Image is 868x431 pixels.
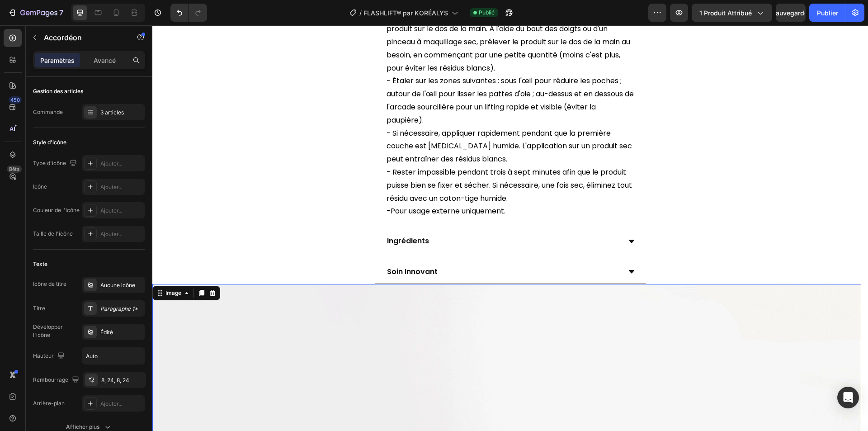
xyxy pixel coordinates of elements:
[44,32,121,43] p: Accordéon
[234,180,353,191] span: -Pour usage externe uniquement.
[11,264,31,272] div: Image
[809,4,846,22] button: Publier
[772,9,810,17] font: Sauvegarder
[100,329,113,336] font: Édité
[837,387,859,408] div: Ouvrir Intercom Messenger
[170,4,207,22] div: Annuler/Rétablir
[33,280,66,287] font: Icône de titre
[235,209,277,223] p: Ingrédients
[4,4,67,22] button: 7
[101,377,129,384] font: 8, 24, 8, 24
[33,305,45,312] font: Titre
[82,348,145,364] input: Auto
[59,8,63,17] font: 7
[152,25,868,431] iframe: Zone de conception
[33,352,54,359] font: Hauteur
[9,166,19,172] font: Bêta
[692,4,772,22] button: 1 produit attribué
[235,240,285,253] p: Soin Innovant
[100,184,123,190] font: Ajouter...
[776,4,806,22] button: Sauvegarder
[33,376,68,383] font: Rembourrage
[33,260,47,267] font: Texte
[100,160,123,167] font: Ajouter...
[33,109,63,115] font: Commande
[817,9,838,17] font: Publier
[66,423,99,430] font: Afficher plus
[234,50,481,99] span: - Étaler sur les zones suivantes : sous l'œil pour réduire les poches ; autour de l'œil pour liss...
[479,9,495,16] font: Publié
[363,9,448,17] font: FLASHLIFT® par KORÉALYS
[94,57,116,64] font: Avancé
[100,207,123,214] font: Ajouter...
[33,139,66,146] font: Style d'icône
[33,88,83,95] font: Gestion des articles
[100,282,135,289] font: Aucune icône
[100,109,124,116] font: 3 articles
[359,9,362,17] font: /
[100,400,123,407] font: Ajouter...
[234,103,480,139] span: - Si nécessaire, appliquer rapidement pendant que la première couche est [MEDICAL_DATA] humide. L...
[100,231,123,237] font: Ajouter...
[699,9,752,17] font: 1 produit attribué
[33,323,63,338] font: Développer l'icône
[10,97,20,103] font: 450
[100,305,138,312] font: Paragraphe 1*
[40,57,75,64] font: Paramètres
[33,183,47,190] font: Icône
[33,207,80,213] font: Couleur de l'icône
[33,160,66,166] font: Type d'icône
[234,142,480,178] span: - Rester impassible pendant trois à sept minutes afin que le produit puisse bien se fixer et séch...
[33,400,65,407] font: Arrière-plan
[33,230,73,237] font: Taille de l'icône
[44,33,82,42] font: Accordéon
